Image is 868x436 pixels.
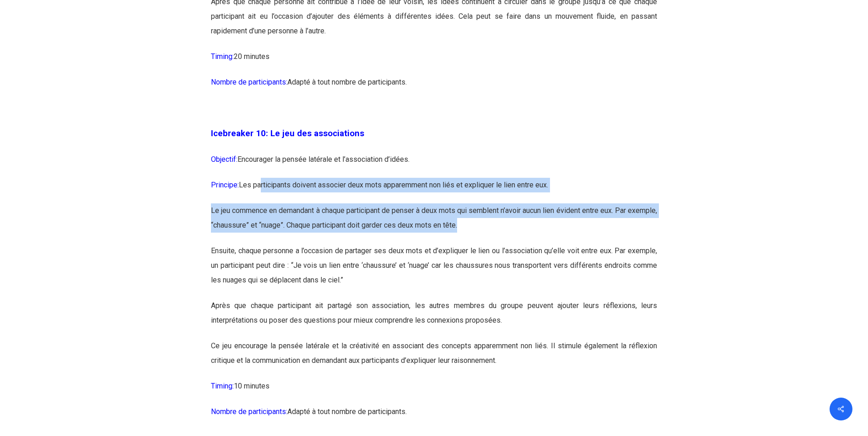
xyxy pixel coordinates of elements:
p: Adapté à tout nombre de participants. [211,75,657,101]
span: Timing: [211,52,234,61]
p: Ensuite, chaque personne a l’occasion de partager ses deux mots et d’expliquer le lien ou l’assoc... [211,244,657,298]
span: Principe: [211,181,239,189]
span: Nombre de participants: [211,407,287,416]
p: 10 minutes [211,379,657,404]
span: Objectif: [211,155,237,164]
p: 20 minutes [211,49,657,75]
p: Les participants doivent associer deux mots apparemment non liés et expliquer le lien entre eux. [211,178,657,203]
p: Ce jeu encourage la pensée latérale et la créativité en associant des concepts apparemment non li... [211,339,657,379]
p: Adapté à tout nombre de participants. [211,404,657,430]
p: Après que chaque participant ait partagé son association, les autres membres du groupe peuvent aj... [211,298,657,339]
p: Encourager la pensée latérale et l’association d’idées. [211,152,657,178]
span: Timing: [211,382,234,390]
span: Nombre de participants: [211,78,287,86]
p: Le jeu commence en demandant à chaque participant de penser à deux mots qui semblent n’avoir aucu... [211,203,657,244]
span: Icebreaker 10: Le jeu des associations [211,128,364,138]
